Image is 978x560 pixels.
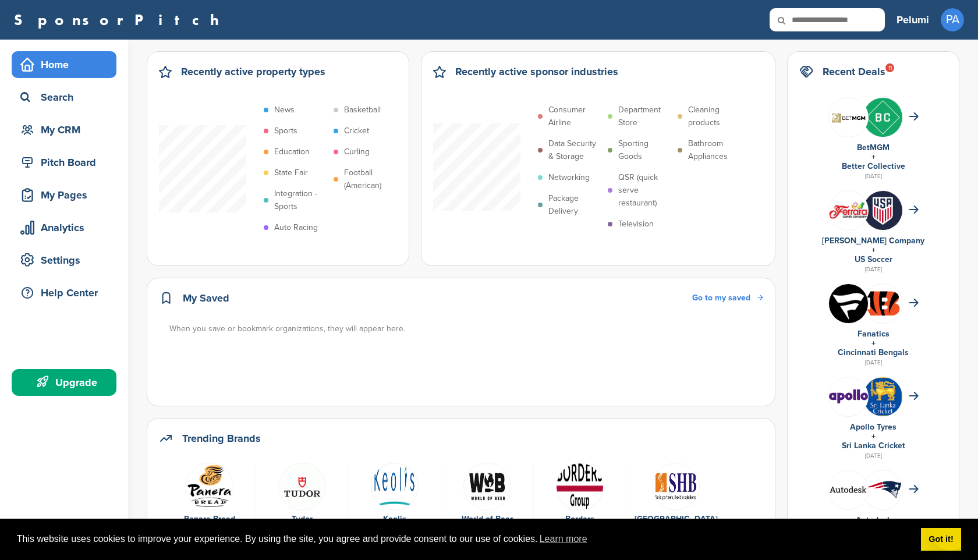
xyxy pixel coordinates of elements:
[344,125,369,137] p: Cricket
[871,152,876,162] a: +
[182,430,261,446] h2: Trending Brands
[12,84,116,111] a: Search
[12,116,116,143] a: My CRM
[618,218,654,231] p: Television
[857,329,890,339] a: Fanatics
[12,369,116,396] a: Upgrade
[274,125,297,137] p: Sports
[344,104,381,116] p: Basketball
[344,166,398,192] p: Football (American)
[871,338,876,348] a: +
[863,98,902,137] img: Inc kuuz 400x400
[17,87,116,108] div: Search
[183,290,229,306] h2: My Saved
[17,119,116,140] div: My CRM
[548,192,602,218] p: Package Delivery
[17,217,116,238] div: Analytics
[838,348,909,357] a: Cincinnati Bengals
[538,530,589,548] a: learn more about cookies
[652,463,700,511] img: Open uri20141112 50798 3ycqz7
[823,63,885,80] h2: Recent Deals
[921,528,961,551] a: dismiss cookie message
[871,245,876,255] a: +
[540,463,620,509] a: Data
[618,137,672,163] p: Sporting Goods
[863,191,902,230] img: whvs id 400x400
[447,463,527,509] a: Download
[556,463,604,511] img: Data
[169,322,764,335] div: When you save or bookmark organizations, they will appear here.
[863,377,902,416] img: Open uri20141112 64162 1b628ae?1415808232
[548,171,590,184] p: Networking
[799,451,947,461] div: [DATE]
[829,107,868,127] img: Screen shot 2020 11 05 at 10.46.00 am
[799,357,947,368] div: [DATE]
[12,51,116,78] a: Home
[842,161,905,171] a: Better Collective
[688,137,742,163] p: Bathroom Appliances
[274,187,328,213] p: Integration - Sports
[842,441,905,451] a: Sri Lanka Cricket
[863,480,902,498] img: Data?1415811651
[17,250,116,271] div: Settings
[885,63,894,72] div: 11
[799,264,947,275] div: [DATE]
[855,254,892,264] a: US Soccer
[274,104,295,116] p: News
[829,389,868,403] img: Data
[371,463,419,511] img: 250px keolis logo.svg
[455,63,618,80] h2: Recently active sponsor industries
[632,463,720,509] a: Open uri20141112 50798 3ycqz7
[931,513,969,551] iframe: Button to launch messaging window
[181,63,325,80] h2: Recently active property types
[12,182,116,208] a: My Pages
[12,247,116,274] a: Settings
[829,201,868,219] img: Ferrara candy logo
[17,282,116,303] div: Help Center
[274,166,308,179] p: State Fair
[17,372,116,393] div: Upgrade
[274,146,310,158] p: Education
[12,149,116,176] a: Pitch Board
[463,463,511,511] img: Download
[17,54,116,75] div: Home
[897,7,929,33] a: Pelumi
[822,236,924,246] a: [PERSON_NAME] Company
[897,12,929,28] h3: Pelumi
[941,8,964,31] span: PA
[829,486,868,493] img: Data
[278,463,326,511] img: Data
[12,279,116,306] a: Help Center
[829,284,868,323] img: Okcnagxi 400x400
[169,463,250,509] a: Open uri20141112 50798 1dn3b7h
[344,146,370,158] p: Curling
[850,422,897,432] a: Apollo Tyres
[274,221,318,234] p: Auto Racing
[857,143,890,153] a: BetMGM
[17,185,116,205] div: My Pages
[692,292,763,304] a: Go to my saved
[355,463,435,509] a: 250px keolis logo.svg
[618,104,672,129] p: Department Store
[17,152,116,173] div: Pitch Board
[871,431,876,441] a: +
[186,463,233,511] img: Open uri20141112 50798 1dn3b7h
[688,104,742,129] p: Cleaning products
[262,463,342,509] a: Data
[17,530,912,548] span: This website uses cookies to improve your experience. By using the site, you agree and provide co...
[799,171,947,182] div: [DATE]
[863,289,902,317] img: Data?1415808195
[548,137,602,163] p: Data Security & Storage
[548,104,602,129] p: Consumer Airline
[12,214,116,241] a: Analytics
[14,12,226,27] a: SponsorPitch
[618,171,672,210] p: QSR (quick serve restaurant)
[692,293,750,303] span: Go to my saved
